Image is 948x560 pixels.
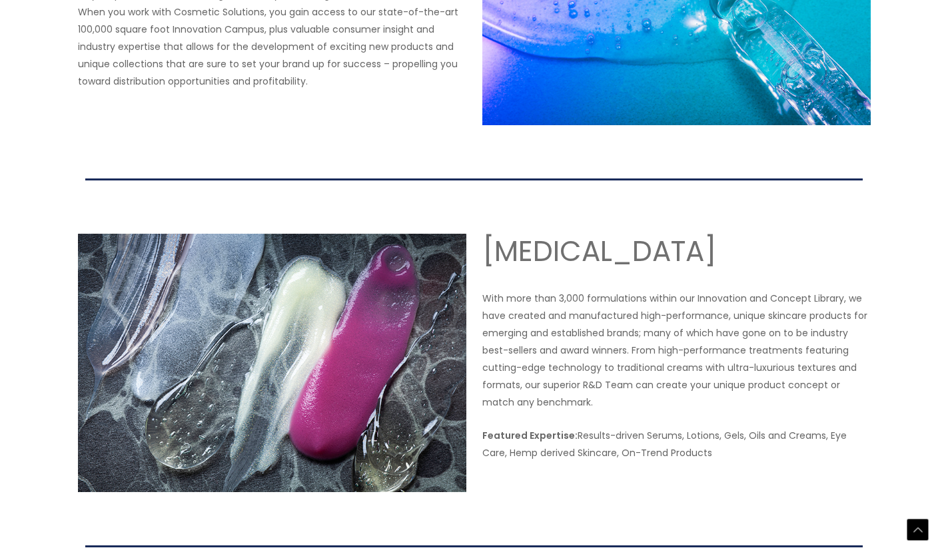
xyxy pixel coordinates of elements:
strong: Featured Expertise: [482,429,578,442]
p: Results-driven Serums, Lotions, Gels, Oils and Creams, Eye Care, Hemp derived Skincare, On-Trend ... [482,427,871,461]
p: With more than 3,000 formulations within our Innovation and Concept Library, we have created and ... [482,290,871,411]
h2: [MEDICAL_DATA] [482,234,871,270]
img: Innovation Skin Care Image [78,234,466,492]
